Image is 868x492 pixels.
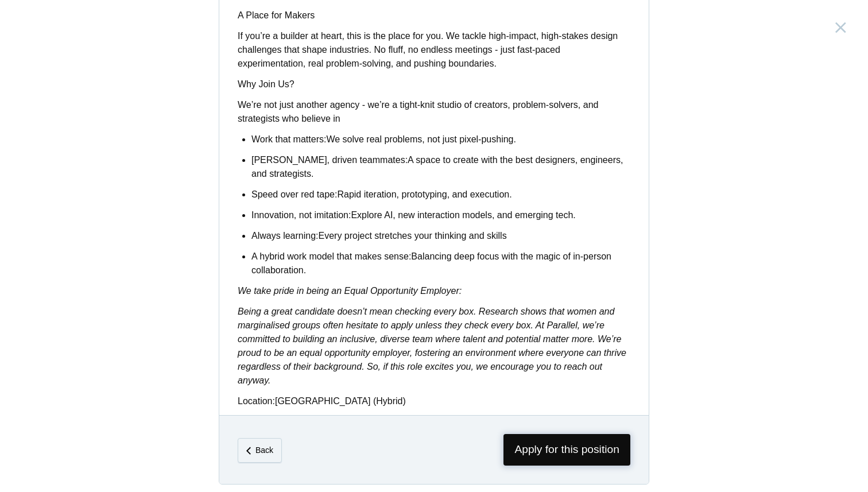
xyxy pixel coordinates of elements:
[251,250,630,277] p: Balancing deep focus with the magic of in-person collaboration.
[251,231,319,241] strong: Always learning:
[238,29,630,71] p: If you’re a builder at heart, this is the place for you. We tackle high-impact, high-stakes desig...
[238,98,630,126] p: We’re not just another agency - we’re a tight-knit studio of creators, problem-solvers, and strat...
[251,210,351,220] strong: Innovation, not imitation:
[251,189,337,199] strong: Speed over red tape:
[238,79,294,89] strong: Why Join Us?
[251,134,326,144] strong: Work that matters:
[251,155,408,165] strong: [PERSON_NAME], driven teammates:
[251,133,630,146] p: We solve real problems, not just pixel-pushing.
[238,307,626,385] em: Being a great candidate doesn’t mean checking every box. Research shows that women and marginalis...
[238,286,462,296] em: We take pride in being an Equal Opportunity Employer:
[251,208,630,222] p: Explore AI, new interaction models, and emerging tech.
[503,434,630,466] span: Apply for this position
[251,229,630,243] p: Every project stretches your thinking and skills
[251,251,411,261] strong: A hybrid work model that makes sense:
[238,394,630,408] p: [GEOGRAPHIC_DATA] (Hybrid)
[238,10,315,20] strong: A Place for Makers
[251,188,630,202] p: Rapid iteration, prototyping, and execution.
[238,396,275,406] strong: Location:
[251,153,630,181] p: A space to create with the best designers, engineers, and strategists.
[255,445,273,455] em: Back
